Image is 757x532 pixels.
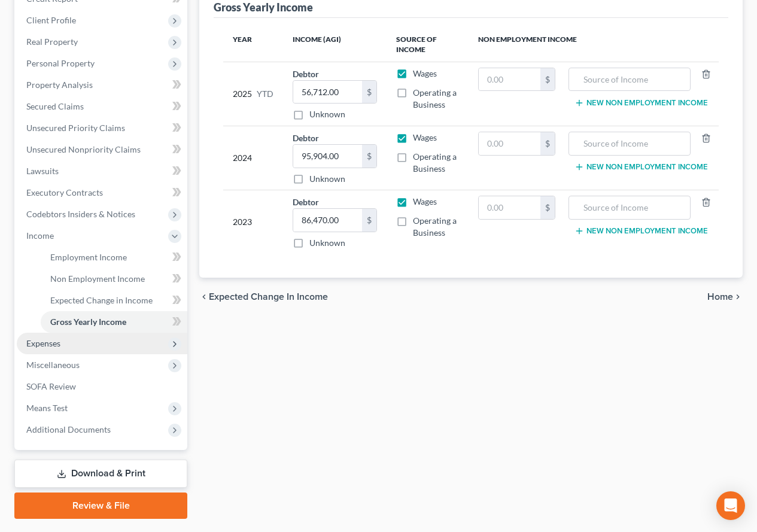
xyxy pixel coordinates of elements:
div: $ [362,145,376,168]
div: $ [362,81,376,104]
span: SOFA Review [26,381,76,391]
div: Open Intercom Messenger [716,491,745,520]
th: Non Employment Income [469,28,719,62]
span: Home [707,292,733,302]
button: chevron_left Expected Change in Income [199,292,328,302]
span: Executory Contracts [26,187,103,197]
span: YTD [257,88,273,100]
input: 0.00 [479,132,540,155]
div: $ [540,68,555,91]
span: Miscellaneous [26,360,80,370]
div: $ [540,196,555,219]
span: Personal Property [26,58,95,68]
a: SOFA Review [17,376,187,397]
input: Source of Income [575,68,684,91]
button: Home chevron_right [707,292,743,302]
div: $ [362,209,376,232]
a: Non Employment Income [41,268,187,290]
span: Secured Claims [26,101,84,111]
span: Unsecured Nonpriority Claims [26,144,141,154]
a: Lawsuits [17,160,187,182]
span: Real Property [26,37,78,47]
a: Gross Yearly Income [41,311,187,333]
span: Means Test [26,403,68,413]
input: 0.00 [293,81,361,104]
span: Lawsuits [26,166,59,176]
span: Additional Documents [26,424,111,434]
button: New Non Employment Income [574,226,708,236]
label: Unknown [309,108,345,120]
label: Unknown [309,237,345,249]
input: 0.00 [293,209,361,232]
span: Wages [413,196,437,206]
span: Codebtors Insiders & Notices [26,209,135,219]
a: Download & Print [14,460,187,488]
span: Expected Change in Income [209,292,328,302]
button: New Non Employment Income [574,162,708,172]
span: Operating a Business [413,215,457,238]
th: Year [223,28,283,62]
th: Income (AGI) [283,28,386,62]
label: Debtor [293,68,319,80]
span: Wages [413,132,437,142]
a: Executory Contracts [17,182,187,203]
a: Secured Claims [17,96,187,117]
a: Review & File [14,493,187,519]
th: Source of Income [387,28,469,62]
input: 0.00 [479,68,540,91]
span: Gross Yearly Income [50,317,126,327]
a: Unsecured Nonpriority Claims [17,139,187,160]
span: Wages [413,68,437,78]
span: Operating a Business [413,87,457,110]
span: Operating a Business [413,151,457,174]
a: Unsecured Priority Claims [17,117,187,139]
div: $ [540,132,555,155]
div: 2024 [233,132,273,185]
i: chevron_right [733,292,743,302]
span: Employment Income [50,252,127,262]
label: Debtor [293,132,319,144]
a: Property Analysis [17,74,187,96]
span: Expenses [26,338,60,348]
div: 2025 [233,68,273,121]
input: 0.00 [479,196,540,219]
label: Unknown [309,173,345,185]
input: Source of Income [575,196,684,219]
span: Non Employment Income [50,273,145,284]
label: Debtor [293,196,319,208]
button: New Non Employment Income [574,98,708,108]
a: Employment Income [41,247,187,268]
i: chevron_left [199,292,209,302]
span: Client Profile [26,15,76,25]
input: Source of Income [575,132,684,155]
a: Expected Change in Income [41,290,187,311]
span: Income [26,230,54,241]
input: 0.00 [293,145,361,168]
span: Expected Change in Income [50,295,153,305]
span: Property Analysis [26,80,93,90]
div: 2023 [233,196,273,249]
span: Unsecured Priority Claims [26,123,125,133]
